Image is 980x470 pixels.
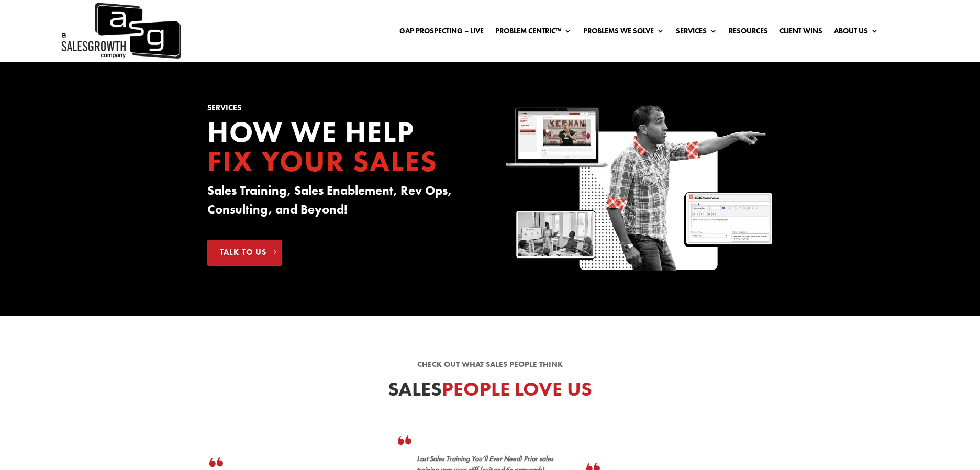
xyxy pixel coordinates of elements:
span: People Love Us [442,376,592,401]
a: Services [676,27,717,39]
a: Problem Centric™ [495,27,572,39]
a: Problems We Solve [583,27,664,39]
p: Check out what sales people think [207,359,773,371]
a: Client Wins [779,27,822,39]
span: Fix your Sales [207,142,438,180]
h2: How we Help [207,117,474,181]
h3: Sales Training, Sales Enablement, Rev Ops, Consulting, and Beyond! [207,181,474,224]
a: Talk to Us [207,240,282,266]
a: Resources [729,27,768,39]
img: Sales Growth Keenan [506,104,773,274]
a: Gap Prospecting – LIVE [399,27,484,39]
h2: Sales [207,379,773,405]
h1: Services [207,104,474,117]
a: About Us [834,27,878,39]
